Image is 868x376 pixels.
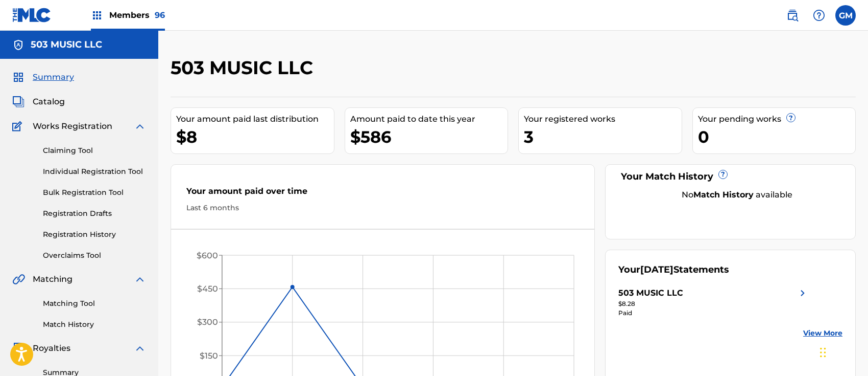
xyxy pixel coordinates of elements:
[43,187,146,198] a: Bulk Registration Tool
[787,114,795,122] span: ?
[43,250,146,261] a: Overclaims Tool
[155,10,165,20] span: 96
[817,327,868,376] iframe: Chat Widget
[12,71,25,83] img: Summary
[109,9,165,21] span: Members
[12,96,25,108] img: Catalog
[176,125,334,148] div: $8
[33,96,65,108] span: Catalog
[33,120,112,132] span: Works Registration
[719,170,727,179] span: ?
[618,299,809,308] div: $8.28
[350,125,508,148] div: $586
[197,318,218,327] tspan: $300
[134,342,146,355] img: expand
[618,170,842,184] div: Your Match History
[698,113,856,125] div: Your pending works
[12,96,65,108] a: CatalogCatalog
[350,113,508,125] div: Amount paid to date this year
[31,39,102,51] h5: 503 MUSIC LLC
[33,71,74,83] span: Summary
[43,208,146,219] a: Registration Drafts
[176,113,334,125] div: Your amount paid last distribution
[631,189,842,201] div: No available
[12,120,26,132] img: Works Registration
[524,125,682,148] div: 3
[12,273,25,285] img: Matching
[186,185,579,203] div: Your amount paid over time
[12,342,25,355] img: Royalties
[12,39,25,51] img: Accounts
[134,120,146,132] img: expand
[820,337,826,368] div: Drag
[33,342,70,355] span: Royalties
[91,9,103,21] img: Top Rightsholders
[134,273,146,285] img: expand
[809,5,829,26] div: Help
[693,190,754,200] strong: Match History
[698,125,856,148] div: 0
[12,8,52,23] img: MLC Logo
[197,284,218,294] tspan: $450
[43,319,146,330] a: Match History
[12,71,74,83] a: SummarySummary
[33,273,73,285] span: Matching
[43,145,146,156] a: Claiming Tool
[171,56,318,79] h2: 503 MUSIC LLC
[618,287,809,318] a: 503 MUSIC LLCright chevron icon$8.28Paid
[618,308,809,318] div: Paid
[803,328,842,339] a: View More
[835,5,856,26] div: User Menu
[813,9,825,21] img: help
[786,9,799,21] img: search
[43,298,146,309] a: Matching Tool
[197,251,218,260] tspan: $600
[43,229,146,240] a: Registration History
[200,351,218,361] tspan: $150
[797,287,809,299] img: right chevron icon
[782,5,803,26] a: Public Search
[186,203,579,213] div: Last 6 months
[839,235,868,317] iframe: Resource Center
[618,287,683,299] div: 503 MUSIC LLC
[618,263,729,277] div: Your Statements
[524,113,682,125] div: Your registered works
[43,166,146,177] a: Individual Registration Tool
[640,264,673,275] span: [DATE]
